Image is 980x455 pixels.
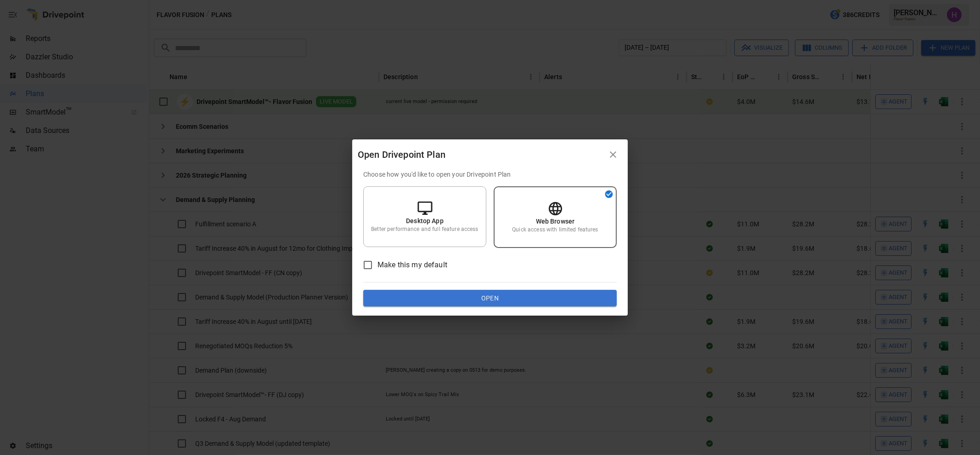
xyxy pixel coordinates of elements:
[363,290,617,306] button: Open
[536,217,575,226] p: Web Browser
[377,259,447,271] span: Make this my default
[512,226,598,234] p: Quick access with limited features
[358,147,604,162] div: Open Drivepoint Plan
[371,225,478,233] p: Better performance and full feature access
[406,216,444,225] p: Desktop App
[363,170,617,179] p: Choose how you'd like to open your Drivepoint Plan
